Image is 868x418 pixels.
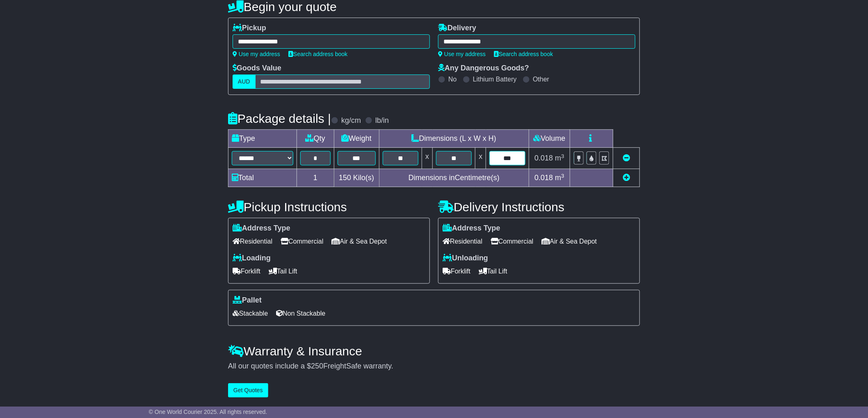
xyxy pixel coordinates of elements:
[288,51,347,57] a: Search address book
[297,169,334,187] td: 1
[228,130,297,148] td: Type
[479,265,507,278] span: Tail Lift
[341,116,361,125] label: kg/cm
[555,174,564,182] span: m
[438,51,486,57] a: Use my address
[375,116,389,125] label: lb/in
[228,112,331,125] h4: Package details |
[623,174,630,182] a: Add new item
[297,130,334,148] td: Qty
[438,24,476,33] label: Delivery
[334,169,379,187] td: Kilo(s)
[443,224,500,233] label: Address Type
[233,64,281,73] label: Goods Value
[535,174,553,182] span: 0.018
[443,254,488,263] label: Unloading
[269,265,297,278] span: Tail Lift
[233,265,260,278] span: Forklift
[535,154,553,162] span: 0.018
[334,130,379,148] td: Weight
[379,130,529,148] td: Dimensions (L x W x H)
[443,265,471,278] span: Forklift
[438,200,640,214] h4: Delivery Instructions
[149,409,267,415] span: © One World Courier 2025. All rights reserved.
[475,148,486,169] td: x
[438,64,529,73] label: Any Dangerous Goods?
[443,235,482,248] span: Residential
[623,154,630,162] a: Remove this item
[233,224,290,233] label: Address Type
[233,296,262,305] label: Pallet
[233,51,280,57] a: Use my address
[473,75,517,83] label: Lithium Battery
[233,307,268,320] span: Stackable
[233,235,272,248] span: Residential
[339,174,351,182] span: 150
[533,75,549,83] label: Other
[448,75,457,83] label: No
[281,235,323,248] span: Commercial
[233,254,271,263] label: Loading
[228,200,430,214] h4: Pickup Instructions
[542,235,597,248] span: Air & Sea Depot
[228,383,268,398] button: Get Quotes
[491,235,533,248] span: Commercial
[228,362,640,371] div: All our quotes include a $ FreightSafe warranty.
[561,153,564,159] sup: 3
[233,75,256,89] label: AUD
[379,169,529,187] td: Dimensions in Centimetre(s)
[311,362,323,370] span: 250
[494,51,553,57] a: Search address book
[276,307,325,320] span: Non Stackable
[555,154,564,162] span: m
[422,148,433,169] td: x
[561,173,564,179] sup: 3
[228,344,640,358] h4: Warranty & Insurance
[228,169,297,187] td: Total
[332,235,387,248] span: Air & Sea Depot
[529,130,570,148] td: Volume
[233,24,266,33] label: Pickup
